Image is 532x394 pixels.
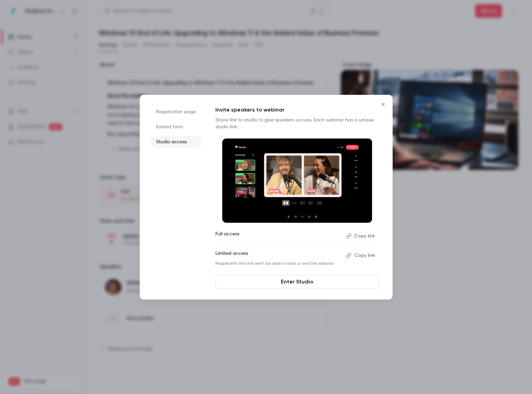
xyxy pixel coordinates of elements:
p: Limited access [215,250,340,261]
button: Copy link [343,231,379,242]
a: Enter Studio [215,275,379,289]
li: Registration page [151,106,202,118]
p: Invite speakers to webinar [215,106,379,114]
li: Embed form [151,121,202,133]
img: Invite speakers to webinar [222,138,372,223]
p: People with this link won't be able to start or end the webinar [215,261,340,266]
button: Close [376,98,390,111]
p: Share link to studio to give speakers access. Each webinar has a unique studio link. [215,117,379,130]
p: Full access [215,231,340,242]
button: Copy link [343,250,379,261]
li: Studio access [151,136,202,148]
